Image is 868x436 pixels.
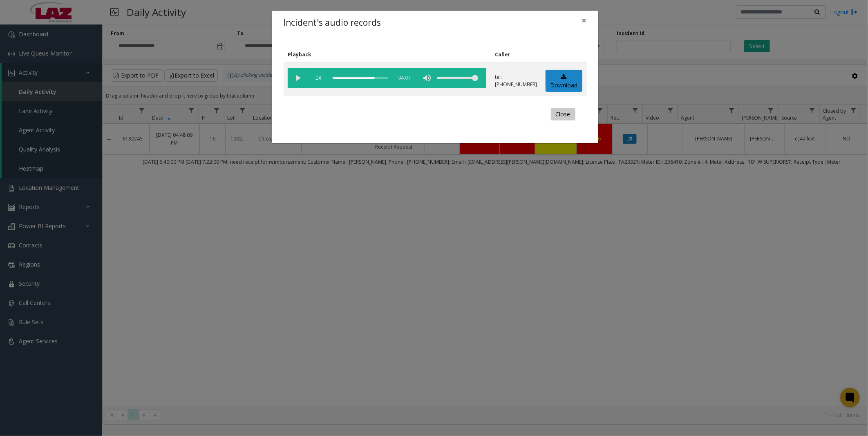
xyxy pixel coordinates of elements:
[308,68,329,88] span: playback speed button
[582,15,587,26] span: ×
[576,11,593,31] button: Close
[284,16,381,29] h4: Incident's audio records
[491,47,541,63] th: Caller
[551,108,575,121] button: Close
[495,73,537,88] p: tel:[PHONE_NUMBER]
[333,68,388,88] div: scrub bar
[437,68,478,88] div: volume level
[546,70,582,92] a: Download
[284,47,491,63] th: Playback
